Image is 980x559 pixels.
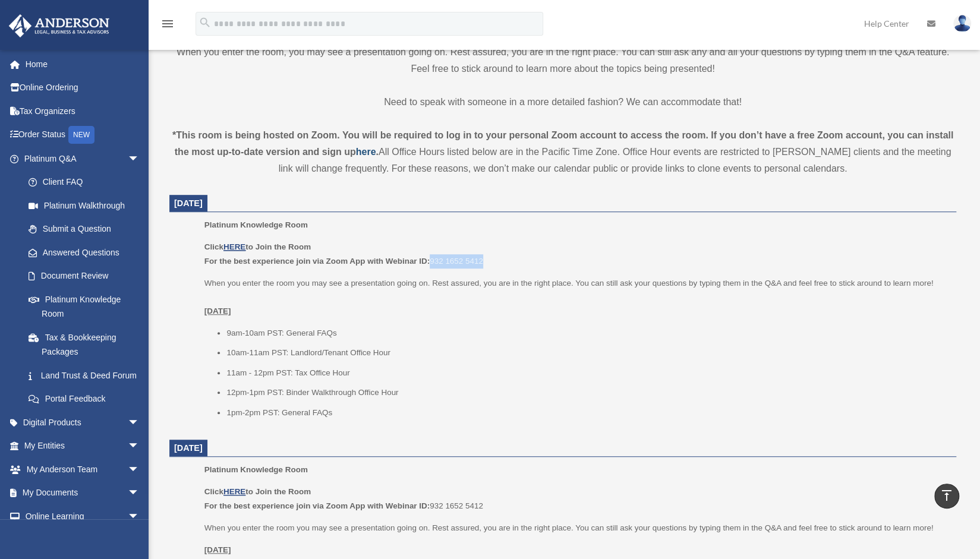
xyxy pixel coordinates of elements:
[17,194,157,217] a: Platinum Walkthrough
[204,521,948,535] p: When you enter the room you may see a presentation going on. Rest assured, you are in the right p...
[169,127,956,177] div: All Office Hours listed below are in the Pacific Time Zone. Office Hour events are restricted to ...
[8,434,157,458] a: My Entitiesarrow_drop_down
[17,387,157,411] a: Portal Feedback
[204,485,948,513] p: 932 1652 5412
[204,220,308,229] span: Platinum Knowledge Room
[356,147,376,157] a: here
[8,76,157,100] a: Online Ordering
[940,488,954,503] i: vertical_align_top
[17,217,157,241] a: Submit a Question
[8,504,157,528] a: Online Learningarrow_drop_down
[223,242,245,251] a: HERE
[174,198,203,208] span: [DATE]
[128,147,152,171] span: arrow_drop_down
[226,366,948,380] li: 11am - 12pm PST: Tax Office Hour
[17,364,157,387] a: Land Trust & Deed Forum
[17,170,157,194] a: Client FAQ
[8,481,157,505] a: My Documentsarrow_drop_down
[226,386,948,400] li: 12pm-1pm PST: Binder Walkthrough Office Hour
[8,99,157,123] a: Tax Organizers
[204,257,430,266] b: For the best experience join via Zoom App with Webinar ID:
[204,242,311,251] b: Click to Join the Room
[198,16,212,29] i: search
[934,484,959,509] a: vertical_align_top
[68,126,94,144] div: NEW
[226,326,948,340] li: 9am-10am PST: General FAQs
[174,443,203,453] span: [DATE]
[17,264,157,288] a: Document Review
[17,241,157,264] a: Answered Questions
[169,44,956,77] p: When you enter the room, you may see a presentation going on. Rest assured, you are in the right ...
[204,307,231,315] u: [DATE]
[172,130,953,157] strong: *This room is being hosted on Zoom. You will be required to log in to your personal Zoom account ...
[169,94,956,110] p: Need to speak with someone in a more detailed fashion? We can accommodate that!
[128,481,152,506] span: arrow_drop_down
[226,406,948,420] li: 1pm-2pm PST: General FAQs
[128,457,152,482] span: arrow_drop_down
[8,410,157,434] a: Digital Productsarrow_drop_down
[204,276,948,318] p: When you enter the room you may see a presentation going on. Rest assured, you are in the right p...
[8,52,157,76] a: Home
[204,487,311,496] b: Click to Join the Room
[8,457,157,481] a: My Anderson Teamarrow_drop_down
[128,504,152,529] span: arrow_drop_down
[223,487,245,496] a: HERE
[226,346,948,360] li: 10am-11am PST: Landlord/Tenant Office Hour
[204,465,308,474] span: Platinum Knowledge Room
[8,147,157,170] a: Platinum Q&Aarrow_drop_down
[160,17,175,31] i: menu
[953,15,971,32] img: User Pic
[376,147,378,157] strong: .
[204,240,948,268] p: 932 1652 5412
[17,326,157,364] a: Tax & Bookkeeping Packages
[8,123,157,147] a: Order StatusNEW
[128,410,152,435] span: arrow_drop_down
[204,545,231,554] u: [DATE]
[128,434,152,459] span: arrow_drop_down
[5,14,113,37] img: Anderson Advisors Platinum Portal
[17,288,152,326] a: Platinum Knowledge Room
[160,21,175,31] a: menu
[204,501,430,510] b: For the best experience join via Zoom App with Webinar ID:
